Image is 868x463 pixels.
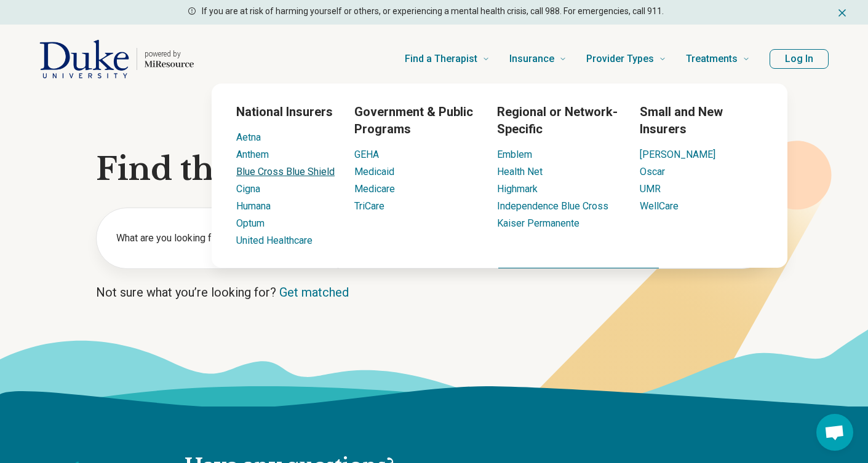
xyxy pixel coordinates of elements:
[96,151,773,188] h1: Find the right mental health care for you
[686,34,750,84] a: Treatments
[640,183,661,195] a: UMR
[354,183,395,195] a: Medicare
[586,50,654,68] span: Provider Types
[236,149,269,160] a: Anthem
[497,217,579,229] a: Kaiser Permanente
[138,84,861,268] div: Insurance
[816,414,853,451] div: Open chat
[39,39,194,79] a: Home page
[497,149,532,160] a: Emblem
[236,166,335,177] a: Blue Cross Blue Shield
[354,103,477,138] h3: Government & Public Programs
[497,103,620,138] h3: Regional or Network-Specific
[640,149,715,160] a: [PERSON_NAME]
[354,200,384,212] a: TriCare
[640,166,665,177] a: Oscar
[405,34,490,84] a: Find a Therapist
[509,34,567,84] a: Insurance
[96,284,773,301] p: Not sure what you’re looking for?
[836,5,848,20] button: Dismiss
[145,49,194,59] p: powered by
[236,200,271,212] a: Humana
[236,103,335,120] h3: National Insurers
[236,183,260,195] a: Cigna
[497,183,538,195] a: Highmark
[586,34,666,84] a: Provider Types
[497,166,543,177] a: Health Net
[236,217,265,229] a: Optum
[116,231,323,246] label: What are you looking for?
[354,166,394,177] a: Medicaid
[202,5,664,18] p: If you are at risk of harming yourself or others, or experiencing a mental health crisis, call 98...
[770,49,829,69] button: Log In
[640,200,679,212] a: WellCare
[236,235,313,246] a: United Healthcare
[236,131,261,143] a: Aetna
[354,149,379,160] a: GEHA
[640,103,763,138] h3: Small and New Insurers
[405,50,477,68] span: Find a Therapist
[686,50,738,68] span: Treatments
[279,285,349,300] a: Get matched
[497,200,608,212] a: Independence Blue Cross
[509,50,554,68] span: Insurance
